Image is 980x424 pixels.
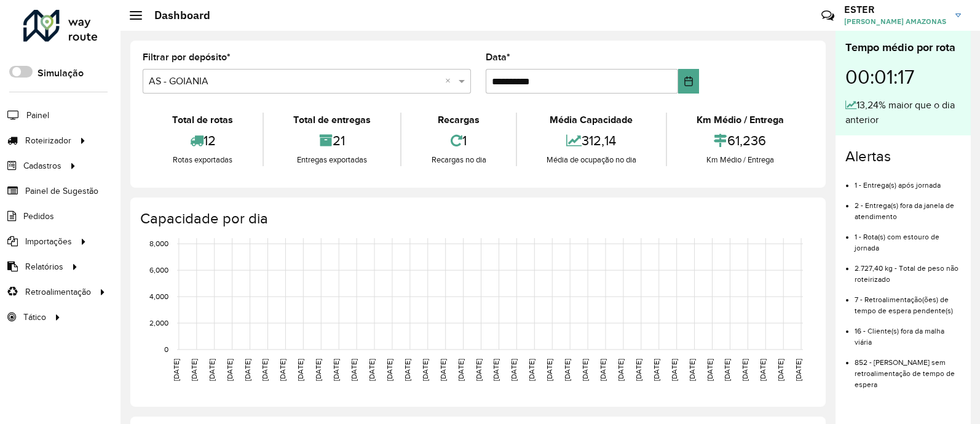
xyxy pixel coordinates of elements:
text: [DATE] [208,359,216,381]
text: [DATE] [492,359,500,381]
span: Relatórios [25,260,63,273]
div: 1 [405,127,512,154]
text: [DATE] [617,359,625,381]
div: 21 [267,127,397,154]
text: [DATE] [670,359,678,381]
text: [DATE] [581,359,589,381]
div: 312,14 [520,127,663,154]
text: [DATE] [545,359,553,381]
span: Cadastros [23,159,61,172]
text: [DATE] [599,359,607,381]
text: [DATE] [421,359,429,381]
span: Importações [25,235,72,248]
text: [DATE] [439,359,447,381]
text: [DATE] [368,359,376,381]
a: Contato Rápido [815,2,841,29]
text: [DATE] [776,359,784,381]
text: [DATE] [688,359,696,381]
div: Média de ocupação no dia [520,154,663,166]
span: Clear all [445,74,456,89]
text: [DATE] [350,359,358,381]
span: Roteirizador [25,134,71,147]
h3: ESTER [844,4,946,15]
text: [DATE] [723,359,731,381]
span: Pedidos [23,210,54,223]
text: [DATE] [528,359,535,381]
text: 8,000 [149,239,168,247]
text: [DATE] [652,359,660,381]
div: 12 [146,127,259,154]
span: Painel de Sugestão [25,185,98,198]
span: Retroalimentação [25,286,91,298]
text: [DATE] [563,359,571,381]
div: Km Médio / Entrega [670,113,810,127]
label: Simulação [38,66,84,81]
text: [DATE] [759,359,767,381]
text: [DATE] [172,359,180,381]
li: 2 - Entrega(s) fora da janela de atendimento [855,191,961,222]
text: 2,000 [149,319,168,327]
h2: Dashboard [142,9,210,22]
text: [DATE] [475,359,483,381]
div: 00:01:17 [845,56,961,98]
li: 1 - Rota(s) com estouro de jornada [855,222,961,254]
h4: Capacidade por dia [140,210,813,228]
span: Painel [26,109,49,122]
text: [DATE] [457,359,465,381]
label: Filtrar por depósito [143,50,231,65]
div: 61,236 [670,127,810,154]
button: Choose Date [678,69,699,94]
text: [DATE] [332,359,340,381]
div: Recargas no dia [405,154,512,166]
text: [DATE] [190,359,198,381]
text: [DATE] [314,359,322,381]
text: [DATE] [794,359,802,381]
text: [DATE] [706,359,714,381]
text: 0 [164,345,168,353]
div: Entregas exportadas [267,154,397,166]
text: [DATE] [243,359,251,381]
text: 4,000 [149,292,168,300]
li: 2.727,40 kg - Total de peso não roteirizado [855,254,961,285]
label: Data [486,50,510,65]
span: [PERSON_NAME] AMAZONAS [844,16,946,27]
h4: Alertas [845,148,961,166]
text: [DATE] [261,359,269,381]
div: Tempo médio por rota [845,39,961,56]
text: [DATE] [226,359,234,381]
text: [DATE] [634,359,642,381]
text: [DATE] [296,359,304,381]
div: Total de entregas [267,113,397,127]
div: Total de rotas [146,113,259,127]
text: 6,000 [149,266,168,274]
li: 7 - Retroalimentação(ões) de tempo de espera pendente(s) [855,285,961,316]
div: Rotas exportadas [146,154,259,166]
text: [DATE] [741,359,749,381]
li: 1 - Entrega(s) após jornada [855,170,961,191]
text: [DATE] [385,359,393,381]
div: Média Capacidade [520,113,663,127]
text: [DATE] [279,359,286,381]
div: Km Médio / Entrega [670,154,810,166]
text: [DATE] [510,359,518,381]
div: 13,24% maior que o dia anterior [845,98,961,127]
div: Recargas [405,113,512,127]
span: Tático [23,311,46,324]
text: [DATE] [403,359,411,381]
li: 852 - [PERSON_NAME] sem retroalimentação de tempo de espera [855,348,961,390]
li: 16 - Cliente(s) fora da malha viária [855,316,961,348]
